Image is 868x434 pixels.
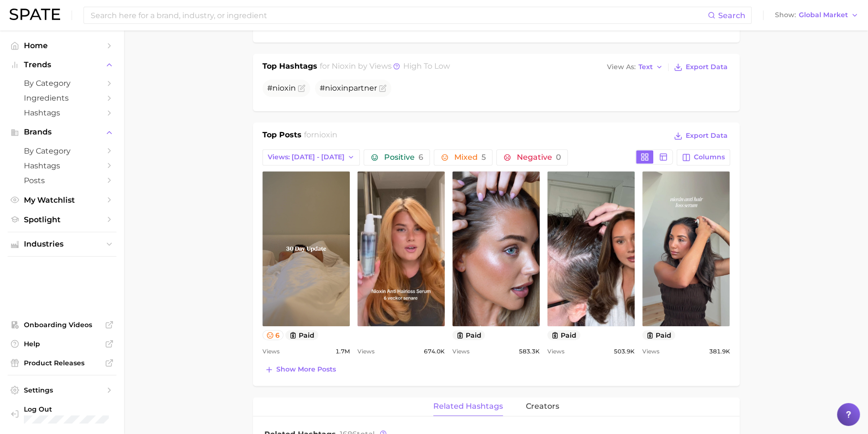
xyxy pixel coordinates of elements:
[433,402,503,411] span: related hashtags
[10,9,60,20] img: SPATE
[285,330,318,340] button: paid
[718,11,745,20] span: Search
[267,83,296,93] span: #
[8,318,116,332] a: Onboarding Videos
[320,61,450,74] h2: for by Views
[268,153,345,161] span: Views: [DATE] - [DATE]
[304,129,337,144] h2: for
[642,330,675,340] button: paid
[775,12,796,18] span: Show
[452,330,485,340] button: paid
[418,153,423,162] span: 6
[335,346,350,357] span: 1.7m
[24,41,100,50] span: Home
[677,149,730,165] button: Columns
[709,346,730,357] span: 381.9k
[8,105,116,120] a: Hashtags
[547,346,565,357] span: Views
[24,215,100,224] span: Spotlight
[799,12,848,18] span: Global Market
[516,154,561,161] span: Negative
[325,83,348,93] span: nioxin
[384,154,423,161] span: Positive
[8,212,116,227] a: Spotlight
[262,346,280,357] span: Views
[694,153,725,161] span: Columns
[357,346,375,357] span: Views
[614,346,635,357] span: 503.9k
[8,38,116,53] a: Home
[519,346,540,357] span: 583.3k
[272,83,296,93] span: nioxin
[24,161,100,170] span: Hashtags
[24,359,100,367] span: Product Releases
[24,405,109,413] span: Log Out
[454,154,485,161] span: Mixed
[605,61,666,73] button: View AsText
[24,61,100,69] span: Trends
[24,146,100,155] span: by Category
[607,64,636,70] span: View As
[262,129,302,144] h1: Top Posts
[638,64,653,70] span: Text
[403,62,450,71] span: high to low
[8,91,116,105] a: Ingredients
[8,402,116,427] a: Log out. Currently logged in with e-mail jenny.zeng@spate.nyc.
[8,337,116,351] a: Help
[671,61,730,74] button: Export Data
[8,58,116,72] button: Trends
[8,173,116,188] a: Posts
[24,79,100,88] span: by Category
[24,176,100,185] span: Posts
[24,128,100,136] span: Brands
[424,346,445,357] span: 674.0k
[262,330,284,340] button: 6
[8,158,116,173] a: Hashtags
[24,108,100,117] span: Hashtags
[526,402,559,411] span: creators
[481,153,485,162] span: 5
[686,63,728,71] span: Export Data
[298,84,305,92] button: Flag as miscategorized or irrelevant
[24,386,100,394] span: Settings
[24,196,100,205] span: My Watchlist
[276,365,336,373] span: Show more posts
[555,153,561,162] span: 0
[262,149,360,165] button: Views: [DATE] - [DATE]
[332,62,356,71] span: nioxin
[314,130,337,139] span: nioxin
[8,125,116,139] button: Brands
[686,132,728,140] span: Export Data
[262,363,338,376] button: Show more posts
[8,383,116,397] a: Settings
[8,356,116,370] a: Product Releases
[262,61,317,74] h1: Top Hashtags
[24,320,100,329] span: Onboarding Videos
[671,129,730,143] button: Export Data
[547,330,580,340] button: paid
[379,84,387,92] button: Flag as miscategorized or irrelevant
[8,193,116,207] a: My Watchlist
[24,240,100,248] span: Industries
[8,76,116,91] a: by Category
[642,346,659,357] span: Views
[452,346,470,357] span: Views
[8,237,116,251] button: Industries
[90,7,708,23] input: Search here for a brand, industry, or ingredient
[320,83,377,93] span: # partner
[24,93,100,103] span: Ingredients
[24,340,100,348] span: Help
[773,9,861,21] button: ShowGlobal Market
[8,144,116,158] a: by Category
